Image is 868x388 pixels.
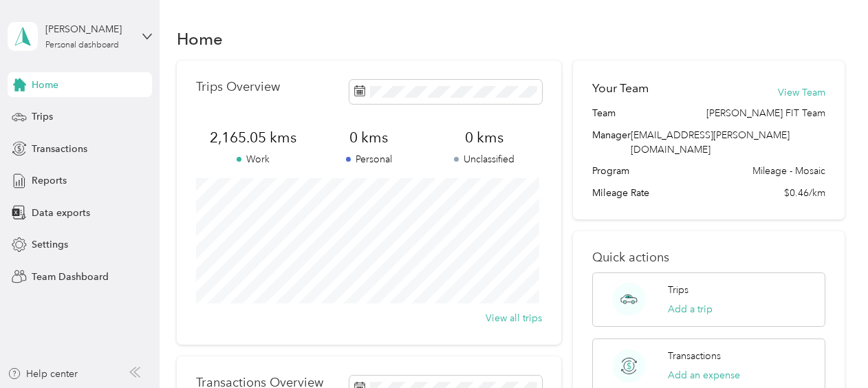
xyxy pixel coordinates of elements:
[784,186,825,200] span: $0.46/km
[32,237,68,252] span: Settings
[196,128,312,147] span: 2,165.05 kms
[706,106,825,120] span: [PERSON_NAME] FIT Team
[426,152,542,166] p: Unclassified
[668,349,721,363] p: Transactions
[592,250,825,265] p: Quick actions
[32,78,58,92] span: Home
[752,164,825,178] span: Mileage - Mosaic
[32,109,53,124] span: Trips
[8,367,78,381] button: Help center
[592,80,649,97] h2: Your Team
[668,302,713,316] button: Add a trip
[592,186,649,200] span: Mileage Rate
[631,129,790,155] span: [EMAIL_ADDRESS][PERSON_NAME][DOMAIN_NAME]
[32,173,67,188] span: Reports
[592,128,631,157] span: Manager
[592,106,616,120] span: Team
[311,128,426,147] span: 0 kms
[778,85,825,100] button: View Team
[45,22,131,36] div: [PERSON_NAME]
[426,128,542,147] span: 0 kms
[668,368,740,382] button: Add an expense
[45,41,119,50] div: Personal dashboard
[311,152,426,166] p: Personal
[592,164,629,178] span: Program
[196,152,312,166] p: Work
[486,311,542,325] button: View all trips
[32,142,87,156] span: Transactions
[32,270,109,284] span: Team Dashboard
[32,206,90,220] span: Data exports
[668,283,688,297] p: Trips
[177,32,223,46] h1: Home
[791,311,868,388] iframe: Everlance-gr Chat Button Frame
[196,80,280,94] p: Trips Overview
